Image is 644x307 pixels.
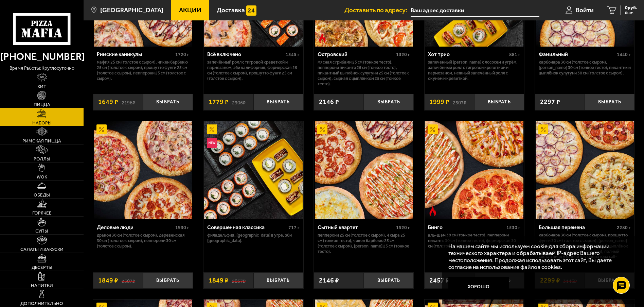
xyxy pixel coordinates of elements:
[539,224,615,231] div: Большая перемена
[319,277,339,284] span: 2146 ₽
[31,283,53,288] span: Напитки
[288,225,300,231] span: 717 г
[94,121,192,219] img: Деловые люди
[318,51,394,58] div: Островский
[448,277,509,297] button: Хорошо
[396,225,410,231] span: 1520 г
[540,99,560,105] span: 2297 ₽
[97,233,189,249] p: Дракон 30 см (толстое с сыром), Деревенская 30 см (толстое с сыром), Пепперони 30 см (толстое с с...
[535,121,635,219] a: АкционныйБольшая перемена
[539,59,631,75] p: Карбонара 30 см (толстое с сыром), [PERSON_NAME] 30 см (тонкое тесто), Пикантный цыплёнок сулугун...
[246,5,256,16] img: 15daf4d41897b9f0e9f617042186c801.svg
[32,121,52,125] span: Наборы
[97,59,189,81] p: Мафия 25 см (толстое с сыром), Чикен Барбекю 25 см (толстое с сыром), Прошутто Фунги 25 см (толст...
[425,121,524,219] a: АкционныйОстрое блюдоБинго
[428,206,438,216] img: Острое блюдо
[32,265,52,270] span: Десерты
[509,52,520,57] span: 881 г
[232,99,246,105] s: 2306 ₽
[428,224,505,231] div: Бинго
[37,175,47,180] span: WOK
[20,247,64,252] span: Салаты и закуски
[317,33,327,43] img: Острое блюдо
[364,94,414,110] button: Выбрать
[344,7,411,14] span: Доставить по адресу:
[428,59,520,81] p: Запеченный [PERSON_NAME] с лососем и угрём, Запечённый ролл с тигровой креветкой и пармезаном, Не...
[179,7,201,14] span: Акции
[539,233,631,265] p: Карбонара 30 см (толстое с сыром), Прошутто Фунги 30 см (толстое с сыром), [PERSON_NAME] 30 см (т...
[253,272,303,289] button: Выбрать
[448,243,624,271] p: На нашем сайте мы используем cookie для сбора информации технического характера и обрабатываем IP...
[428,124,438,135] img: Акционный
[411,4,539,17] input: Ваш адрес доставки
[232,277,246,284] s: 2057 ₽
[209,277,229,284] span: 1849 ₽
[319,99,339,105] span: 2146 ₽
[35,229,48,234] span: Супы
[425,121,523,219] img: Бинго
[253,94,303,110] button: Выбрать
[506,225,520,231] span: 1530 г
[93,121,193,219] a: АкционныйДеловые люди
[453,99,466,105] s: 2307 ₽
[318,224,394,231] div: Сытный квартет
[429,99,449,105] span: 1999 ₽
[97,51,174,58] div: Римские каникулы
[204,121,302,219] img: Совершенная классика
[122,99,135,105] s: 2196 ₽
[318,59,410,86] p: Мясная с грибами 25 см (тонкое тесто), Пепперони Пиканто 25 см (тонкое тесто), Пикантный цыплёнок...
[617,52,631,57] span: 1440 г
[536,121,634,219] img: Большая перемена
[207,59,300,81] p: Запечённый ролл с тигровой креветкой и пармезаном, Эби Калифорния, Фермерская 25 см (толстое с сы...
[97,224,174,231] div: Деловые люди
[32,211,52,216] span: Горячее
[143,94,193,110] button: Выбрать
[122,277,135,284] s: 2507 ₽
[98,99,118,105] span: 1649 ₽
[98,277,118,284] span: 1849 ₽
[318,233,410,254] p: Пепперони 25 см (толстое с сыром), 4 сыра 25 см (тонкое тесто), Чикен Барбекю 25 см (толстое с сы...
[314,121,414,219] a: АкционныйСытный квартет
[175,52,189,57] span: 1720 г
[617,225,631,231] span: 2280 г
[207,124,217,135] img: Акционный
[207,138,217,148] img: Новинка
[428,233,520,249] p: Аль-Шам 30 см (тонкое тесто), Пепперони Пиканто 30 см (тонкое тесто), Фермерская 30 см (толстое с...
[34,193,50,198] span: Обеды
[315,121,413,219] img: Сытный квартет
[34,102,50,107] span: Пицца
[20,301,63,306] span: Дополнительно
[22,139,61,143] span: Римская пицца
[625,11,637,15] span: 0 шт.
[143,272,193,289] button: Выбрать
[364,272,414,289] button: Выбрать
[207,51,284,58] div: Всё включено
[585,94,635,110] button: Выбрать
[428,51,507,58] div: Хот трио
[100,7,163,14] span: [GEOGRAPHIC_DATA]
[625,5,637,10] span: 0 руб.
[539,51,615,58] div: Фамильный
[396,52,410,57] span: 1320 г
[207,224,287,231] div: Совершенная классика
[34,157,50,161] span: Роллы
[576,7,594,14] span: Войти
[209,99,229,105] span: 1779 ₽
[474,94,524,110] button: Выбрать
[96,124,107,135] img: Акционный
[175,225,189,231] span: 1930 г
[217,7,245,14] span: Доставка
[37,84,46,89] span: Хит
[286,52,300,57] span: 1345 г
[538,124,549,135] img: Акционный
[207,233,300,243] p: Филадельфия, [GEOGRAPHIC_DATA] в угре, Эби [GEOGRAPHIC_DATA].
[203,121,303,219] a: АкционныйНовинкаСовершенная классика
[317,124,327,135] img: Акционный
[429,277,449,284] span: 2457 ₽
